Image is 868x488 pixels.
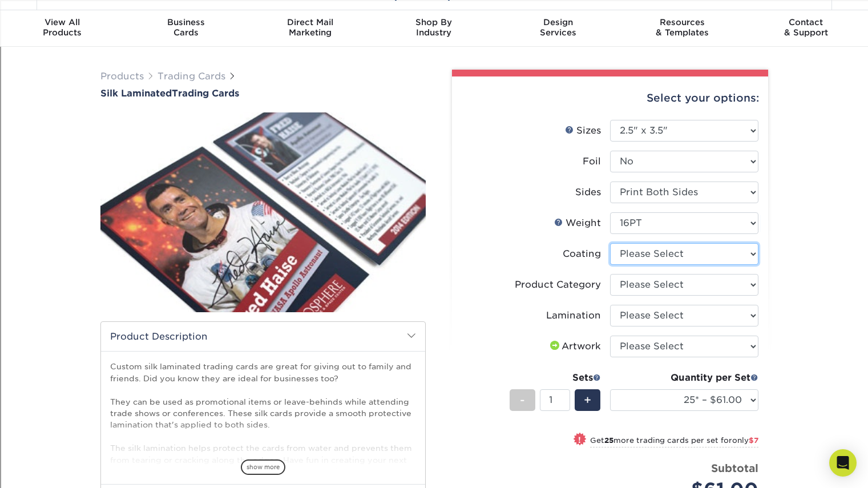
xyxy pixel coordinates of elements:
div: Rename [5,66,863,76]
div: Delete [5,35,863,46]
div: Sets [510,371,601,385]
div: Sizes [565,124,601,138]
div: Marketing [248,17,372,38]
a: DesignServices [496,10,620,47]
span: Design [496,17,620,27]
div: Options [5,46,863,56]
span: + [584,392,591,409]
a: Contact& Support [744,10,868,47]
a: BusinessCards [124,10,248,47]
div: Quantity per Set [610,371,758,385]
div: Lamination [546,309,601,322]
div: Open Intercom Messenger [829,449,857,477]
div: & Templates [620,17,744,38]
div: Product Category [515,278,601,292]
span: Direct Mail [248,17,372,27]
strong: 25 [604,436,613,445]
div: Foil [583,155,601,168]
div: Artwork [548,340,601,353]
a: Direct MailMarketing [248,10,372,47]
a: Shop ByIndustry [372,10,496,47]
strong: Subtotal [711,462,758,474]
div: Sign out [5,56,863,66]
span: ! [578,434,581,446]
a: Resources& Templates [620,10,744,47]
div: Sides [575,185,601,199]
div: Sort New > Old [5,15,863,25]
span: Contact [744,17,868,27]
span: Resources [620,17,744,27]
div: Services [496,17,620,38]
div: Move To ... [5,76,863,87]
div: Coating [563,247,601,261]
span: Business [124,17,248,27]
span: - [520,392,525,409]
div: & Support [744,17,868,38]
div: Weight [554,216,601,230]
small: Get more trading cards per set for [590,436,758,447]
span: Shop By [372,17,496,27]
span: only [732,436,758,445]
div: Sort A > Z [5,5,863,15]
div: Cards [124,17,248,38]
span: $7 [749,436,758,445]
div: Select your options: [461,76,759,120]
div: Move To ... [5,25,863,35]
div: Industry [372,17,496,38]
